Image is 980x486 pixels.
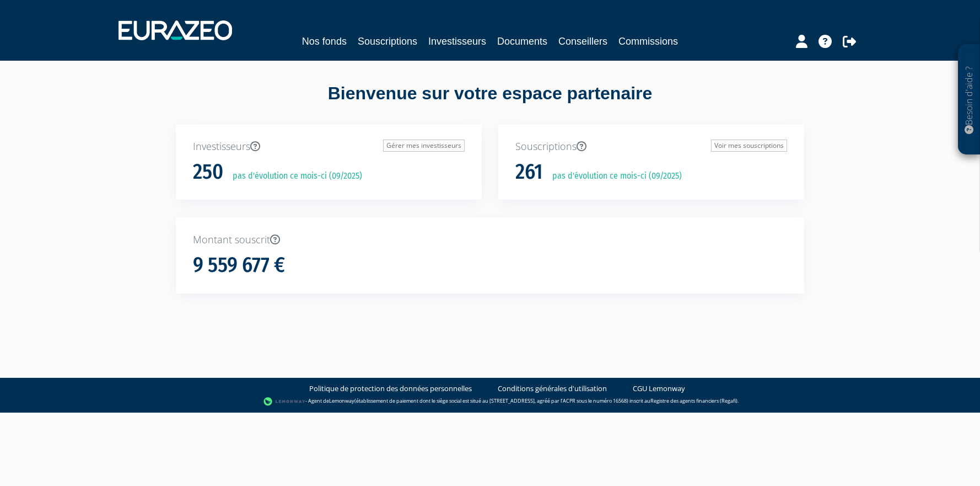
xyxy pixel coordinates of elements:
p: Investisseurs [193,140,465,154]
a: Nos fonds [302,34,347,49]
p: Besoin d'aide ? [963,50,976,149]
a: Voir mes souscriptions [711,140,787,152]
img: logo-lemonway.png [263,396,306,407]
a: Commissions [618,34,678,49]
a: Gérer mes investisseurs [383,140,465,152]
a: Documents [497,34,547,49]
h1: 9 559 677 € [193,254,285,277]
p: pas d'évolution ce mois-ci (09/2025) [225,170,362,183]
h1: 261 [515,161,543,184]
a: Politique de protection des données personnelles [309,383,472,394]
p: Souscriptions [515,140,787,154]
img: 1732889491-logotype_eurazeo_blanc_rvb.png [119,20,232,40]
div: - Agent de (établissement de paiement dont le siège social est situé au [STREET_ADDRESS], agréé p... [11,396,969,407]
a: CGU Lemonway [633,383,685,394]
a: Souscriptions [358,34,417,49]
a: Conditions générales d'utilisation [498,383,607,394]
div: Bienvenue sur votre espace partenaire [168,81,812,124]
a: Investisseurs [428,34,486,49]
p: Montant souscrit [193,233,787,247]
a: Registre des agents financiers (Regafi) [650,397,737,404]
a: Lemonway [329,397,354,404]
h1: 250 [193,161,223,184]
p: pas d'évolution ce mois-ci (09/2025) [545,170,682,183]
a: Conseillers [558,34,607,49]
